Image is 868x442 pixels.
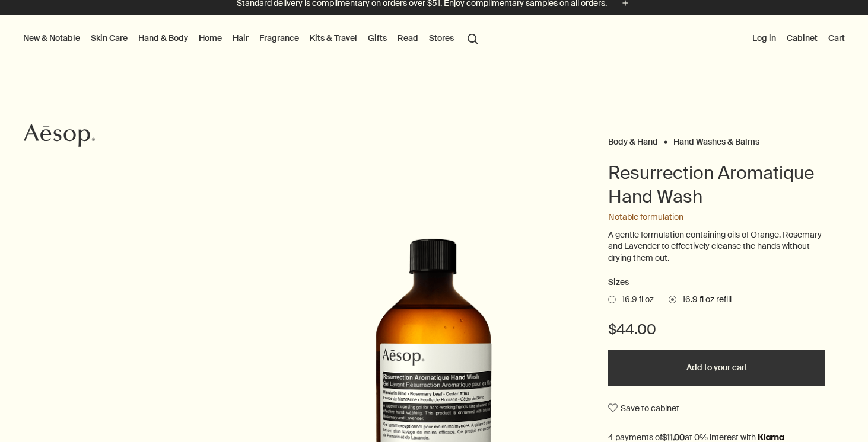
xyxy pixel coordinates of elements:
h1: Resurrection Aromatique Hand Wash [608,161,825,209]
button: Stores [427,30,456,46]
a: Hair [230,30,251,46]
svg: Aesop [24,124,95,148]
span: 16.9 fl oz [616,294,654,306]
button: Add to your cart - $44.00 [608,350,825,386]
button: New & Notable [21,30,82,46]
a: Hand Washes & Balms [673,136,759,142]
a: Cabinet [784,30,820,46]
button: Open search [462,27,484,49]
button: Cart [826,30,847,46]
button: Save to cabinet [608,398,679,419]
a: Gifts [365,30,389,46]
a: Kits & Travel [307,30,360,46]
nav: supplementary [750,15,847,62]
button: Log in [750,30,778,46]
a: Skin Care [88,30,130,46]
a: Fragrance [257,30,301,46]
span: $44.00 [608,320,656,339]
a: Home [196,30,224,46]
span: 16.9 fl oz refill [676,294,732,306]
h2: Sizes [608,276,825,290]
a: Body & Hand [608,136,658,142]
a: Read [395,30,421,46]
p: A gentle formulation containing oils of Orange, Rosemary and Lavender to effectively cleanse the ... [608,229,825,264]
a: Aesop [21,121,98,153]
nav: primary [21,15,484,62]
a: Hand & Body [136,30,190,46]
